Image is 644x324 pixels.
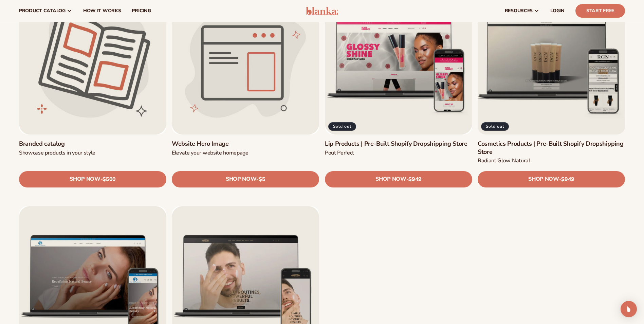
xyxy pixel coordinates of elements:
[103,176,116,182] span: $500
[408,176,422,182] span: $949
[19,171,166,187] a: SHOP NOW- $500
[325,140,472,148] a: Lip Products | Pre-Built Shopify Dropshipping Store
[226,176,256,182] span: SHOP NOW
[70,176,100,182] span: SHOP NOW
[375,176,406,182] span: SHOP NOW
[259,176,265,182] span: $5
[83,8,121,14] span: How It Works
[621,301,637,317] div: Open Intercom Messenger
[478,171,625,187] a: SHOP NOW- $949
[19,8,66,14] span: product catalog
[306,7,338,15] img: logo
[172,171,319,187] a: SHOP NOW- $5
[528,176,559,182] span: SHOP NOW
[575,4,625,18] a: Start Free
[505,8,533,14] span: resources
[172,140,319,148] a: Website Hero Image
[19,140,166,148] a: Branded catalog
[550,8,565,14] span: LOGIN
[561,176,574,182] span: $949
[132,8,151,14] span: pricing
[325,171,472,187] a: SHOP NOW- $949
[478,140,625,156] a: Cosmetics Products | Pre-Built Shopify Dropshipping Store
